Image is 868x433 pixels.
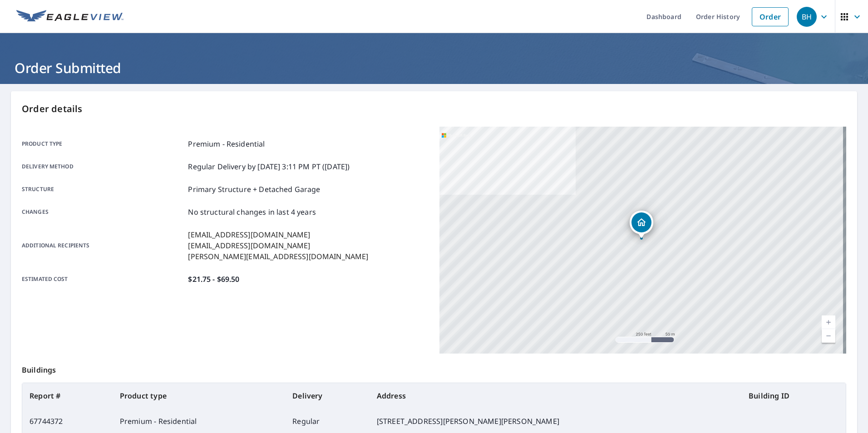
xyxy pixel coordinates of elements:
p: Premium - Residential [188,138,265,149]
p: Order details [22,102,846,116]
p: Buildings [22,354,846,383]
a: Current Level 17, Zoom Out [822,329,835,343]
a: Current Level 17, Zoom In [822,315,835,329]
p: Regular Delivery by [DATE] 3:11 PM PT ([DATE]) [188,161,350,172]
p: Additional recipients [22,229,184,262]
th: Product type [113,383,285,408]
p: $21.75 - $69.50 [188,274,239,285]
a: Order [752,7,789,26]
p: [EMAIL_ADDRESS][DOMAIN_NAME] [188,240,368,251]
th: Building ID [741,383,846,408]
div: Dropped pin, building 1, Residential property, 24330 Via Lenardo Yorba Linda, CA 92887 [630,211,653,239]
p: Structure [22,184,184,195]
p: Delivery method [22,161,184,172]
p: Estimated cost [22,274,184,285]
p: [PERSON_NAME][EMAIL_ADDRESS][DOMAIN_NAME] [188,251,368,262]
th: Delivery [285,383,370,408]
th: Report # [22,383,113,408]
p: No structural changes in last 4 years [188,207,316,217]
img: EV Logo [16,10,123,24]
h1: Order Submitted [11,59,857,77]
div: BH [797,7,817,27]
th: Address [370,383,741,408]
p: Primary Structure + Detached Garage [188,184,320,195]
p: Changes [22,207,184,217]
p: [EMAIL_ADDRESS][DOMAIN_NAME] [188,229,368,240]
p: Product type [22,138,184,149]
